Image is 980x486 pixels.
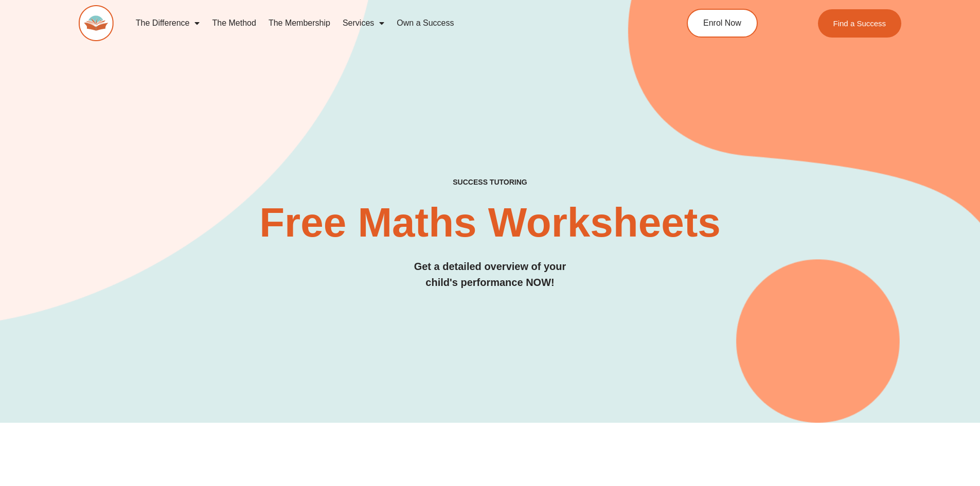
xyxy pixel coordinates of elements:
[79,202,902,243] h2: Free Maths Worksheets​
[687,9,758,38] a: Enrol Now
[703,19,741,27] span: Enrol Now
[130,11,206,35] a: The Difference
[336,11,390,35] a: Services
[818,9,902,38] a: Find a Success
[262,11,336,35] a: The Membership
[390,11,460,35] a: Own a Success
[833,20,886,27] span: Find a Success
[130,11,640,35] nav: Menu
[79,178,902,187] h4: SUCCESS TUTORING​
[79,259,902,291] h3: Get a detailed overview of your child's performance NOW!
[206,11,262,35] a: The Method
